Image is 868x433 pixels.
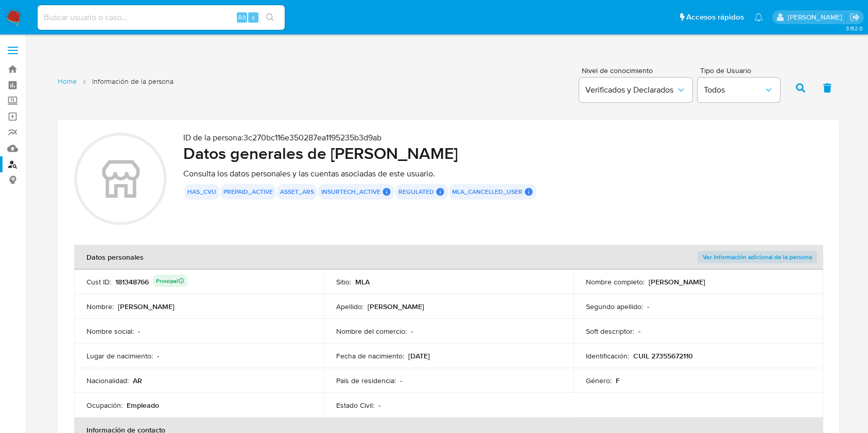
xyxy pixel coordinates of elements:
span: Información de la persona [92,77,173,86]
span: Tipo de Usuario [700,67,783,74]
button: Todos [698,78,780,102]
a: Salir [849,12,860,23]
span: Todos [704,85,763,95]
nav: List of pages [58,73,173,101]
button: Verificados y Declarados [579,78,692,102]
span: Accesos rápidos [686,12,744,23]
span: Alt [238,12,246,22]
p: patricia.mayol@mercadolibre.com [788,12,846,22]
span: s [252,12,255,22]
input: Buscar usuario o caso... [38,11,285,24]
button: search-icon [259,10,281,25]
a: Home [58,77,77,86]
span: Nivel de conocimiento [582,67,692,74]
a: Notificaciones [754,13,763,22]
span: Verificados y Declarados [585,85,676,95]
